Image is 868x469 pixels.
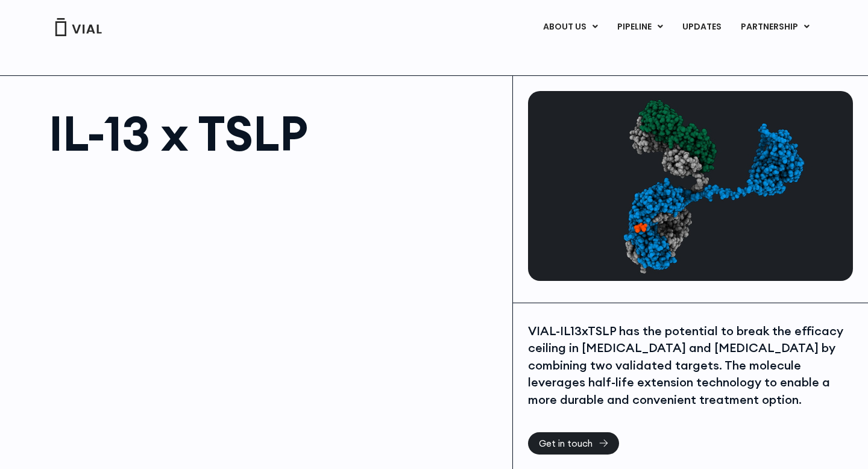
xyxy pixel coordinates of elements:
span: Get in touch [539,439,593,448]
a: Get in touch [528,432,619,455]
h1: IL-13 x TSLP [49,109,500,157]
a: PARTNERSHIPMenu Toggle [731,17,819,37]
div: VIAL-IL13xTSLP has the potential to break the efficacy ceiling in [MEDICAL_DATA] and [MEDICAL_DAT... [528,323,850,409]
a: UPDATES [673,17,731,37]
a: ABOUT USMenu Toggle [533,17,607,37]
img: Vial Logo [54,18,102,36]
a: PIPELINEMenu Toggle [608,17,672,37]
